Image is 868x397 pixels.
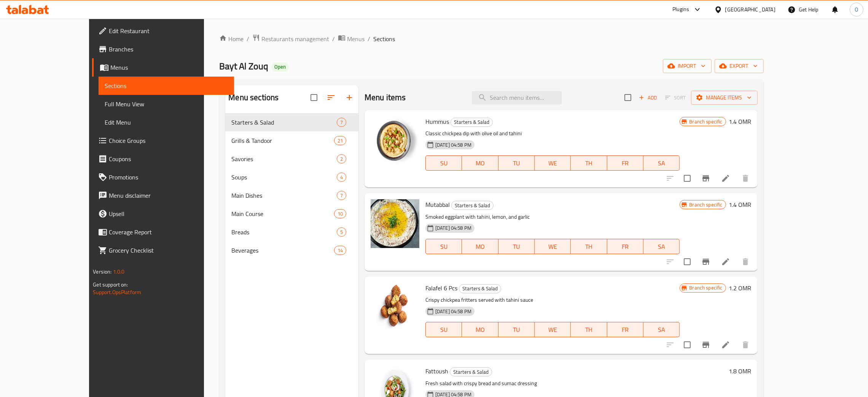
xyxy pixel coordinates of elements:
span: Grills & Tandoor [231,136,334,145]
span: Branch specific [686,201,725,208]
span: Version: [93,267,111,277]
div: Beverages [231,246,334,255]
h6: 1.4 OMR [729,116,752,127]
span: Grocery Checklist [109,246,228,255]
span: Edit Menu [105,118,228,127]
button: Manage items [691,91,758,105]
span: TH [574,241,604,252]
div: Starters & Salad [451,118,493,127]
span: Upsell [109,209,228,218]
span: SU [429,158,459,169]
span: Select all sections [306,90,322,106]
span: SA [647,158,677,169]
a: Branches [92,40,234,58]
span: Menus [347,34,365,43]
div: Main Dishes7 [225,186,358,205]
span: Starters & Salad [231,118,336,127]
div: Grills & Tandoor21 [225,131,358,150]
div: Plugins [672,5,689,14]
h6: 1.2 OMR [729,283,752,293]
nav: breadcrumb [219,34,763,44]
p: Fresh salad with crispy bread and sumac dressing [425,379,726,388]
span: Coupons [109,154,228,163]
button: delete [736,336,755,354]
a: Support.OpsPlatform [93,287,141,297]
span: export [721,61,758,71]
span: Add [638,93,658,102]
button: delete [736,253,755,271]
span: Menu disclaimer [109,191,228,200]
div: Open [271,62,289,72]
span: Hummus [425,116,449,127]
span: TU [502,324,532,335]
div: [GEOGRAPHIC_DATA] [725,5,776,14]
span: Select to update [679,254,695,270]
button: FR [607,239,643,254]
span: Manage items [697,93,752,102]
div: Beverages14 [225,241,358,259]
span: Starters & Salad [450,368,492,376]
span: Mutabbal [425,199,450,210]
span: 7 [337,192,346,199]
div: Starters & Salad [451,201,494,210]
a: Edit Restaurant [92,22,234,40]
span: 1.0.0 [113,267,125,277]
button: MO [462,239,498,254]
span: Sort sections [322,88,340,107]
h6: 1.8 OMR [729,366,752,376]
a: Coupons [92,150,234,168]
button: Add [636,92,660,104]
button: MO [462,322,498,337]
div: Savories2 [225,150,358,168]
span: 7 [337,119,346,126]
button: Branch-specific-item [697,253,715,271]
span: import [669,61,706,71]
span: Main Dishes [231,191,336,200]
div: Starters & Salad [450,367,492,376]
p: Crispy chickpea fritters served with tahini sauce [425,295,680,305]
button: MO [462,155,498,171]
span: SU [429,324,459,335]
span: SU [429,241,459,252]
span: Starters & Salad [459,284,501,293]
button: WE [535,239,571,254]
img: Mutabbal [371,199,419,248]
span: [DATE] 04:58 PM [432,308,475,315]
span: Full Menu View [105,99,228,109]
li: / [332,34,335,43]
div: Starters & Salad7 [225,113,358,131]
button: TH [571,239,607,254]
span: Starters & Salad [452,201,493,210]
a: Promotions [92,168,234,186]
span: WE [538,241,568,252]
button: SU [425,322,462,337]
span: Falafel 6 Pcs [425,282,457,294]
span: Promotions [109,173,228,182]
span: Open [271,64,289,70]
span: Restaurants management [261,34,329,43]
span: Sections [373,34,395,43]
button: TU [499,239,535,254]
button: export [715,59,764,73]
h2: Menu sections [228,92,279,103]
span: Edit Restaurant [109,26,228,35]
a: Upsell [92,205,234,223]
span: Main Course [231,209,334,218]
div: Breads5 [225,223,358,241]
span: Select to update [679,170,695,186]
a: Edit menu item [721,257,730,266]
a: Edit Menu [99,113,234,131]
span: Choice Groups [109,136,228,145]
div: items [337,118,346,127]
span: 14 [334,247,346,254]
div: items [337,173,346,182]
span: Select section first [660,92,691,104]
button: WE [535,322,571,337]
span: FR [610,241,640,252]
span: Add item [636,92,660,104]
h2: Menu items [365,92,406,103]
div: items [337,191,346,200]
